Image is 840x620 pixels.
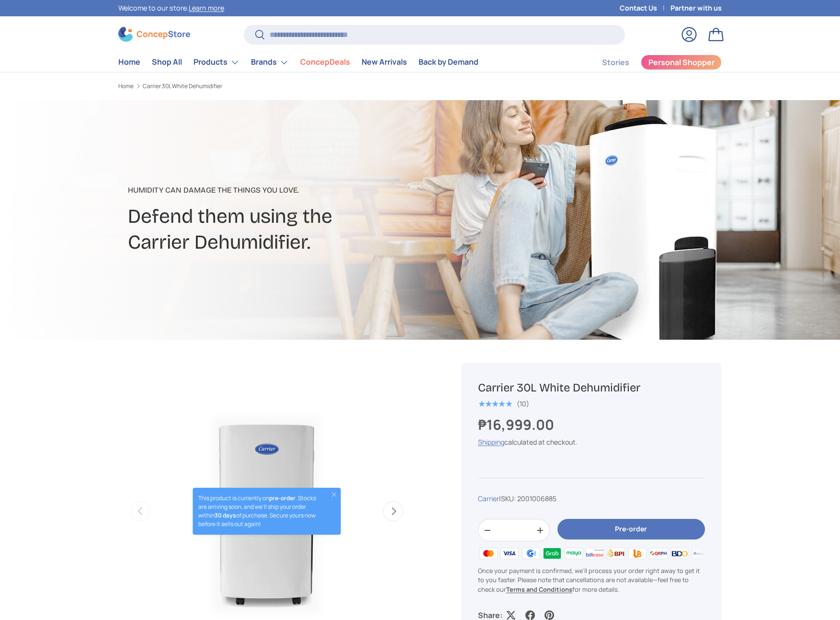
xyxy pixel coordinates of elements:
[478,566,705,594] p: Once your payment is confirmed, we'll process your order right away to get it to you faster. Plea...
[478,400,512,408] div: 5.0 out of 5.0 stars
[478,437,504,447] a: Shipping
[542,546,563,561] img: grabpay
[521,546,542,561] img: gcash
[128,184,496,196] p: Humidity can damage the things you love.
[605,546,626,561] img: bpi
[499,546,520,561] img: visa
[251,53,289,72] a: Brands
[419,53,478,71] a: Back by Demand
[648,58,715,66] span: Personal Shopper
[215,511,236,519] strong: 30 days
[198,494,321,528] p: This product is currently on . Stocks are arriving soon, and we’ll ship your order within of purc...
[648,546,669,561] img: qrph
[563,546,584,561] img: maya
[626,546,647,561] img: ubp
[188,53,245,72] summary: Products
[478,380,705,395] h1: Carrier 30L White Dehumidifier
[118,53,140,71] a: Home
[478,494,499,503] a: Carrier
[118,82,438,91] nav: Breadcrumbs
[478,399,512,409] span: ★★★★★
[579,53,722,72] nav: Secondary
[128,204,496,255] h2: Defend them using the Carrier Dehumidifier.
[478,415,556,434] strong: ₱16,999.00
[245,53,295,72] summary: Brands
[118,53,478,72] nav: Primary
[506,585,572,594] a: Terms and Conditions
[300,53,350,71] a: ConcepDeals
[620,3,670,13] a: Contact Us
[670,3,722,13] a: Partner with us
[669,546,690,561] img: bdo
[152,53,182,71] a: Shop All
[584,546,605,561] img: billease
[193,53,239,72] a: Products
[478,398,529,408] a: 5.0 out of 5.0 stars (10)
[269,494,295,502] strong: pre-order
[517,494,556,503] span: 2001006885
[189,3,224,12] a: Learn more
[118,83,134,89] a: Home
[557,519,705,540] button: Pre-order
[501,494,516,503] span: SKU:
[641,55,722,70] a: Personal Shopper
[118,27,190,42] img: ConcepStore
[499,494,556,503] span: |
[118,3,224,13] p: Welcome to our store.
[602,53,629,72] a: Stories
[143,83,222,89] a: Carrier 30L White Dehumidifier
[691,546,712,561] img: metrobank
[362,53,407,71] a: New Arrivals
[478,437,705,447] div: calculated at checkout.
[517,400,529,407] div: (10)
[478,546,499,561] img: master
